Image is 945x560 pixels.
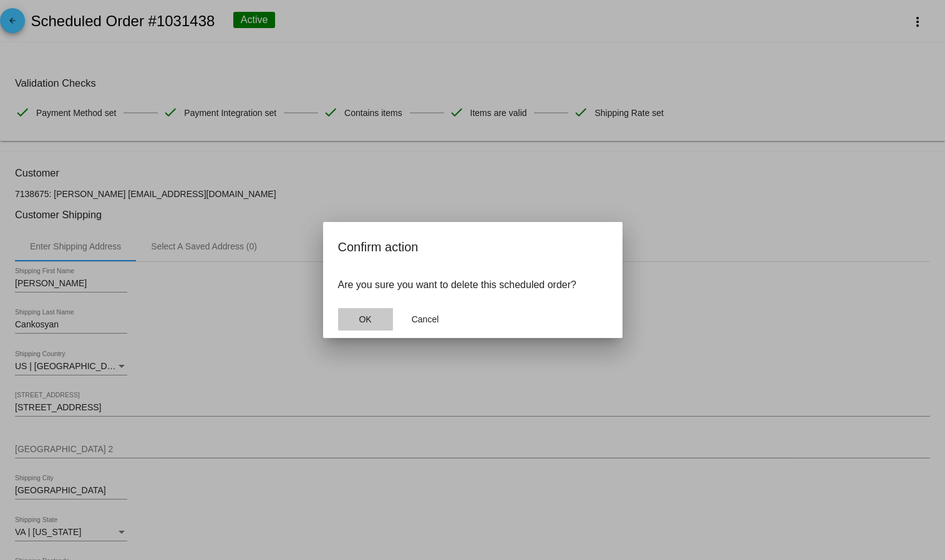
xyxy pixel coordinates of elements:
h2: Confirm action [338,237,608,257]
button: Close dialog [338,308,393,331]
span: Cancel [412,314,439,324]
span: OK [359,314,371,324]
p: Are you sure you want to delete this scheduled order? [338,279,608,291]
button: Close dialog [398,308,453,331]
